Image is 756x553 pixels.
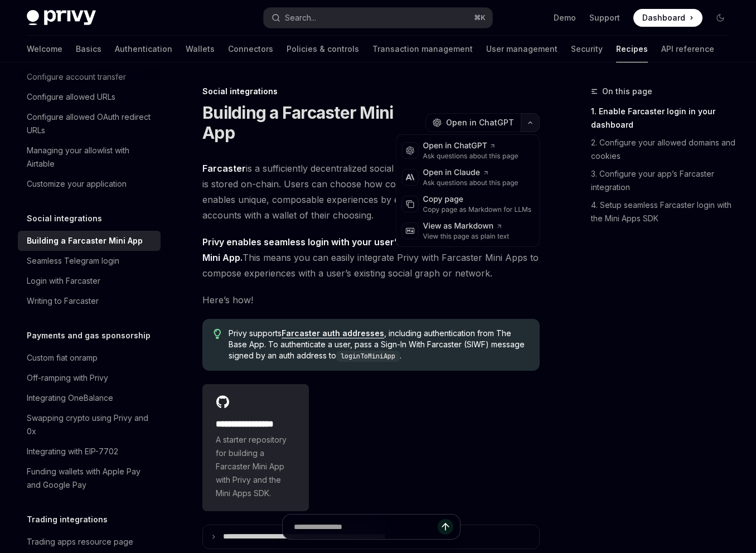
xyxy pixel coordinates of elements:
[18,291,161,311] a: Writing to Farcaster
[591,165,738,196] a: 3. Configure your app’s Farcaster integration
[423,167,518,178] div: Open in Claude
[589,12,620,23] a: Support
[18,442,161,462] a: Integrating with EIP-7702
[202,86,540,97] div: Social integrations
[372,36,473,62] a: Transaction management
[633,9,702,27] a: Dashboard
[591,103,738,134] a: 1. Enable Farcaster login in your dashboard
[554,12,576,23] a: Demo
[27,535,133,549] div: Trading apps resource page
[202,292,540,308] span: Here’s how!
[18,87,161,107] a: Configure allowed URLs
[285,11,316,25] div: Search...
[591,196,738,227] a: 4. Setup seamless Farcaster login with the Mini Apps SDK
[18,231,161,251] a: Building a Farcaster Mini App
[18,368,161,388] a: Off-ramping with Privy
[27,177,127,191] div: Customize your application
[27,234,143,248] div: Building a Farcaster Mini App
[115,36,172,62] a: Authentication
[27,411,154,438] div: Swapping crypto using Privy and 0x
[27,212,102,225] h5: Social integrations
[474,13,486,22] span: ⌘ K
[27,144,154,171] div: Managing your allowlist with Airtable
[264,8,492,28] button: Search...⌘K
[27,445,118,458] div: Integrating with EIP-7702
[571,36,603,62] a: Security
[438,519,453,535] button: Send message
[202,234,540,281] span: This means you can easily integrate Privy with Farcaster Mini Apps to compose experiences with a ...
[425,113,521,132] button: Open in ChatGPT
[216,433,295,500] span: A starter repository for building a Farcaster Mini App with Privy and the Mini Apps SDK.
[27,294,99,308] div: Writing to Farcaster
[423,221,510,232] div: View as Markdown
[282,328,384,338] a: Farcaster auth addresses
[202,236,522,263] strong: Privy enables seamless login with your user’s Farcaster account within a Mini App.
[423,205,532,214] div: Copy page as Markdown for LLMs
[602,85,652,98] span: On this page
[423,152,518,161] div: Ask questions about this page
[214,329,221,339] svg: Tip
[287,36,359,62] a: Policies & controls
[27,10,96,26] img: dark logo
[18,140,161,174] a: Managing your allowlist with Airtable
[202,103,421,143] h1: Building a Farcaster Mini App
[423,194,532,205] div: Copy page
[27,274,100,288] div: Login with Farcaster
[27,391,113,405] div: Integrating OneBalance
[18,388,161,408] a: Integrating OneBalance
[27,513,108,526] h5: Trading integrations
[202,384,309,511] a: **** **** **** **A starter repository for building a Farcaster Mini App with Privy and the Mini A...
[186,36,215,62] a: Wallets
[229,328,529,362] span: Privy supports , including authentication from The Base App. To authenticate a user, pass a Sign-...
[18,532,161,552] a: Trading apps resource page
[27,90,115,104] div: Configure allowed URLs
[27,254,119,268] div: Seamless Telegram login
[18,271,161,291] a: Login with Farcaster
[711,9,729,27] button: Toggle dark mode
[27,351,98,365] div: Custom fiat onramp
[336,351,400,362] code: loginToMiniApp
[202,161,540,223] span: is a sufficiently decentralized social network whose core social graph is stored on-chain. Users ...
[27,371,108,385] div: Off-ramping with Privy
[616,36,648,62] a: Recipes
[18,408,161,442] a: Swapping crypto using Privy and 0x
[27,329,151,342] h5: Payments and gas sponsorship
[446,117,514,128] span: Open in ChatGPT
[27,110,154,137] div: Configure allowed OAuth redirect URLs
[76,36,101,62] a: Basics
[228,36,273,62] a: Connectors
[423,232,510,241] div: View this page as plain text
[27,36,62,62] a: Welcome
[486,36,558,62] a: User management
[661,36,714,62] a: API reference
[18,348,161,368] a: Custom fiat onramp
[423,178,518,187] div: Ask questions about this page
[642,12,685,23] span: Dashboard
[18,107,161,140] a: Configure allowed OAuth redirect URLs
[18,251,161,271] a: Seamless Telegram login
[591,134,738,165] a: 2. Configure your allowed domains and cookies
[18,462,161,495] a: Funding wallets with Apple Pay and Google Pay
[202,163,246,174] a: Farcaster
[18,174,161,194] a: Customize your application
[27,465,154,492] div: Funding wallets with Apple Pay and Google Pay
[423,140,518,152] div: Open in ChatGPT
